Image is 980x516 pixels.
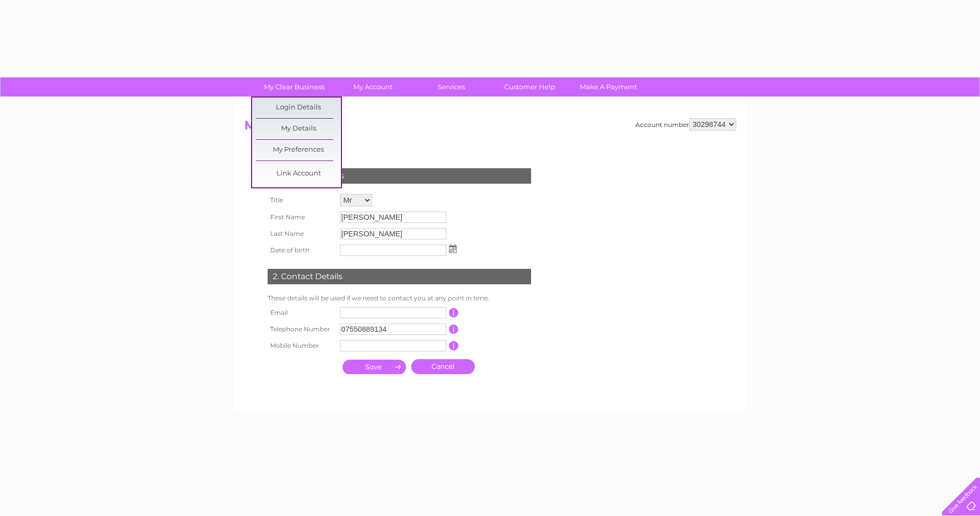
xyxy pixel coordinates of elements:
[265,191,337,209] th: Title
[449,341,459,350] input: Information
[256,164,341,184] a: Link Account
[256,140,341,160] a: My Preferences
[265,242,337,259] th: Date of birth
[330,77,415,96] a: My Account
[265,292,534,304] td: These details will be used if we need to contact you at any point in time.
[343,360,406,374] input: Submit
[265,225,337,242] th: Last Name
[265,209,337,225] th: First Name
[566,77,651,96] a: Make A Payment
[411,359,475,374] a: Cancel
[244,118,736,138] h2: My Details
[265,337,337,354] th: Mobile Number
[268,168,531,184] div: 1. Personal Details
[449,245,457,253] img: ...
[449,308,459,317] input: Information
[265,321,337,337] th: Telephone Number
[449,325,459,334] input: Information
[265,304,337,321] th: Email
[256,119,341,139] a: My Details
[635,118,736,131] div: Account number
[256,98,341,118] a: Login Details
[252,77,337,96] a: My Clear Business
[268,269,531,284] div: 2. Contact Details
[409,77,494,96] a: Services
[487,77,572,96] a: Customer Help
